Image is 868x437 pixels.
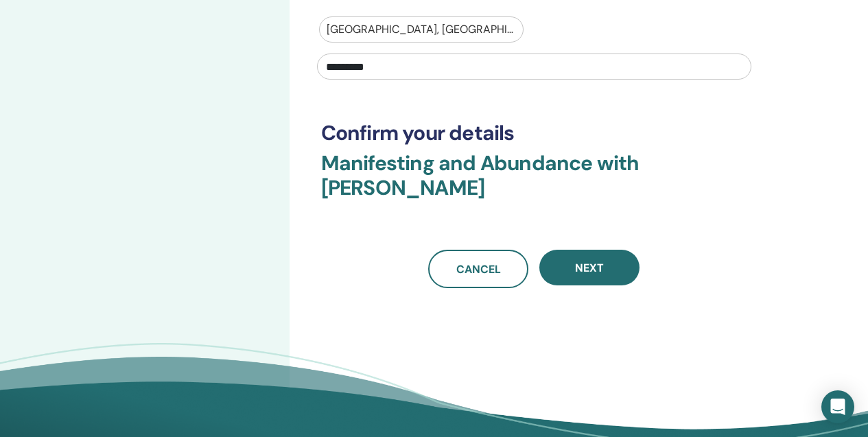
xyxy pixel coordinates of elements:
div: Open Intercom Messenger [821,390,854,423]
h3: Confirm your details [321,121,747,145]
h3: Manifesting and Abundance with [PERSON_NAME] [321,151,747,217]
span: Cancel [456,262,501,276]
button: Next [539,250,640,285]
span: Next [575,261,604,275]
a: Cancel [428,250,528,288]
